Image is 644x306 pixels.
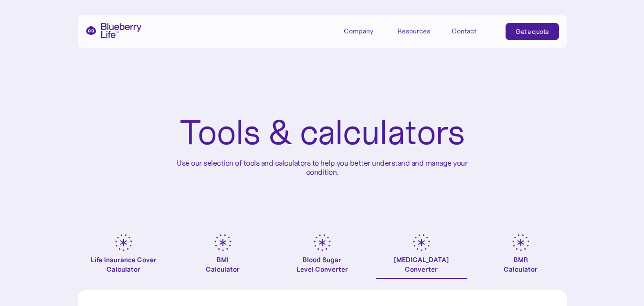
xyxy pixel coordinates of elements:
[344,27,373,35] div: Company
[452,27,476,35] div: Contact
[475,234,567,279] a: BMRCalculator
[169,158,475,177] p: Use our selection of tools and calculators to help you better understand and manage your condition.
[78,234,169,279] a: Life Insurance Cover Calculator
[452,23,495,39] a: Contact
[296,255,348,274] div: Blood Sugar Level Converter
[206,255,240,274] div: BMI Calculator
[398,23,441,39] div: Resources
[516,27,549,36] div: Get a quote
[276,234,368,279] a: Blood SugarLevel Converter
[85,23,142,38] a: home
[78,255,169,274] div: Life Insurance Cover Calculator
[179,115,465,151] h1: Tools & calculators
[394,255,449,274] div: [MEDICAL_DATA] Converter
[376,234,467,279] a: [MEDICAL_DATA]Converter
[344,23,387,39] div: Company
[398,27,430,35] div: Resources
[177,234,269,279] a: BMICalculator
[506,23,559,40] a: Get a quote
[504,255,538,274] div: BMR Calculator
